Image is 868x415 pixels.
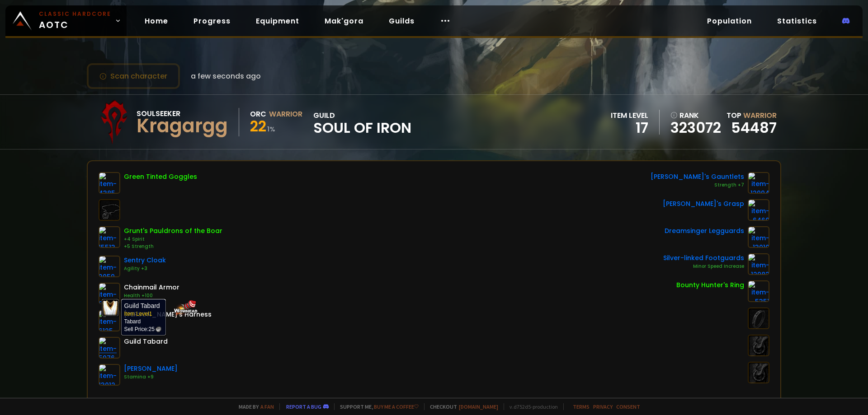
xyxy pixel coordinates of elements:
[124,292,179,299] div: Health +100
[124,318,141,326] td: Tabard
[149,326,161,333] span: 25
[260,403,274,410] a: a fan
[39,10,111,18] small: Classic Hardcore
[267,125,275,134] small: 1 %
[124,172,197,182] div: Green Tinted Goggles
[700,12,759,30] a: Population
[611,121,648,135] div: 17
[573,403,590,410] a: Terms
[249,12,307,30] a: Equipment
[124,265,166,272] div: Agility +3
[731,117,777,138] a: 54487
[726,110,777,121] div: Top
[748,199,769,221] img: item-6460
[663,199,744,209] div: [PERSON_NAME]'s Grasp
[286,403,321,410] a: Report a bug
[459,403,498,410] a: [DOMAIN_NAME]
[313,121,411,135] span: Soul of Iron
[748,172,769,194] img: item-12994
[99,172,120,194] img: item-4385
[670,121,721,135] a: 323072
[5,5,127,36] a: Classic HardcoreAOTC
[124,311,152,317] span: Item Level 1
[663,263,744,270] div: Minor Speed Increase
[99,283,120,304] img: item-847
[374,403,419,410] a: Buy me a coffee
[124,337,168,346] div: Guild Tabard
[616,403,640,410] a: Consent
[39,10,111,32] span: AOTC
[124,226,222,236] div: Grunt's Pauldrons of the Boar
[665,226,744,236] div: Dreamsinger Legguards
[124,243,222,250] div: +5 Strength
[317,12,371,30] a: Mak'gora
[250,108,266,120] div: Orc
[124,236,222,243] div: +4 Spirit
[748,226,769,248] img: item-13010
[663,253,744,263] div: Silver-linked Footguards
[99,364,120,386] img: item-13012
[233,403,274,410] span: Made by
[651,172,744,182] div: [PERSON_NAME]'s Gauntlets
[743,110,777,121] span: Warrior
[137,12,175,30] a: Home
[334,403,419,410] span: Support me,
[770,12,824,30] a: Statistics
[99,310,120,331] img: item-6125
[313,110,411,135] div: guild
[137,119,228,133] div: Kragargg
[593,403,613,410] a: Privacy
[99,337,120,359] img: item-5976
[382,12,422,30] a: Guilds
[99,226,120,248] img: item-15513
[250,116,266,136] span: 22
[670,110,721,121] div: rank
[424,403,498,410] span: Checkout
[124,302,160,309] b: Guild Tabard
[87,63,180,89] button: Scan character
[611,110,648,121] div: item level
[651,182,744,189] div: Strength +7
[124,256,166,265] div: Sentry Cloak
[186,12,238,30] a: Progress
[99,256,120,277] img: item-2059
[504,403,558,410] span: v. d752d5 - production
[124,283,179,292] div: Chainmail Armor
[748,253,769,275] img: item-12982
[191,70,261,82] span: a few seconds ago
[124,364,178,373] div: [PERSON_NAME]
[269,108,302,120] div: Warrior
[137,108,228,119] div: Soulseeker
[748,280,769,302] img: item-5351
[124,373,178,381] div: Stamina +9
[676,280,744,290] div: Bounty Hunter's Ring
[124,326,163,333] div: Sell Price:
